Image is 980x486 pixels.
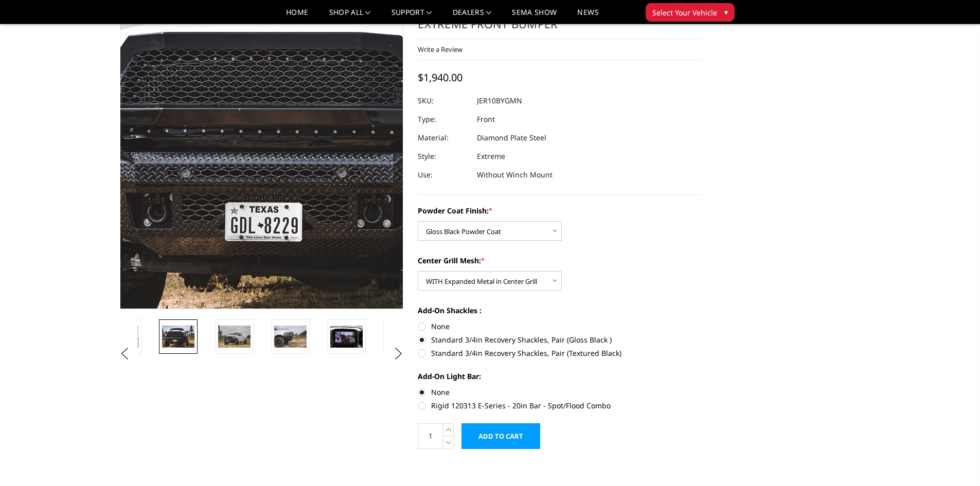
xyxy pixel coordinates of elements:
[286,9,308,24] a: Home
[418,348,702,358] label: Standard 3/4in Recovery Shackles, Pair (Textured Black)
[418,371,702,382] label: Add-On Light Bar:
[120,1,404,309] a: 2010-2018 Ram 2500-3500 - FT Series - Extreme Front Bumper
[390,346,406,362] button: Next
[418,147,469,166] dt: Style:
[418,129,469,147] dt: Material:
[418,400,702,411] label: Rigid 120313 E-Series - 20in Bar - Spot/Flood Combo
[646,3,735,22] button: Select Your Vehicle
[477,110,495,129] dd: Front
[461,423,540,449] input: Add to Cart
[477,147,505,166] dd: Extreme
[477,92,522,110] dd: JER10BYGMN
[477,129,546,147] dd: Diamond Plate Steel
[418,205,702,216] label: Powder Coat Finish:
[418,305,702,316] label: Add-On Shackles :
[418,45,462,54] a: Write a Review
[330,326,363,347] img: Clear View Camera: Relocate your front camera and keep the functionality completely.
[418,70,462,84] span: $1,940.00
[418,92,469,110] dt: SKU:
[329,9,371,24] a: shop all
[652,7,717,18] span: Select Your Vehicle
[418,387,702,398] label: None
[724,7,728,17] span: ▾
[274,326,307,347] img: 2010-2018 Ram 2500-3500 - FT Series - Extreme Front Bumper
[418,321,702,332] label: None
[418,334,702,345] label: Standard 3/4in Recovery Shackles, Pair (Gloss Black )
[418,110,469,129] dt: Type:
[117,346,133,362] button: Previous
[418,255,702,266] label: Center Grill Mesh:
[418,166,469,184] dt: Use:
[218,326,251,347] img: 2010-2018 Ram 2500-3500 - FT Series - Extreme Front Bumper
[391,9,432,24] a: Support
[477,166,553,184] dd: Without Winch Mount
[577,9,598,24] a: News
[162,326,194,347] img: 2010-2018 Ram 2500-3500 - FT Series - Extreme Front Bumper
[453,9,492,24] a: Dealers
[512,9,557,24] a: SEMA Show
